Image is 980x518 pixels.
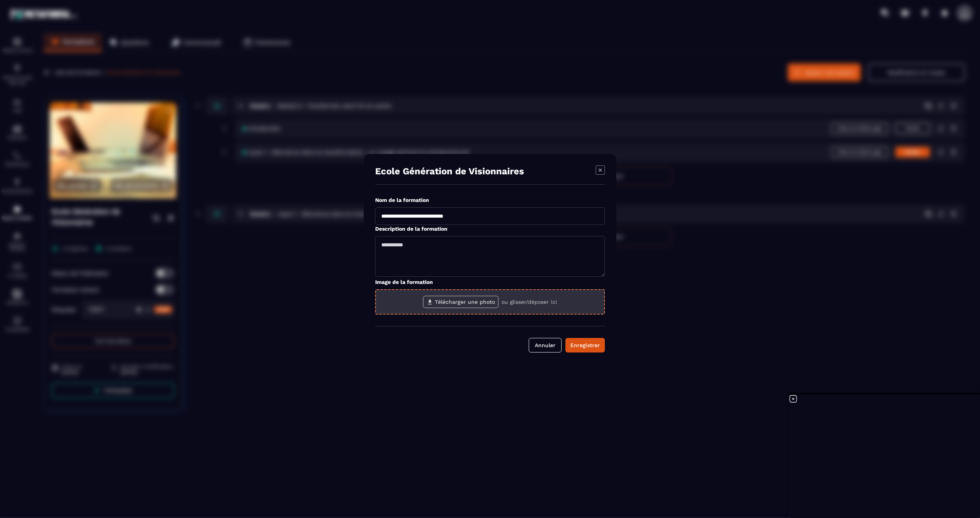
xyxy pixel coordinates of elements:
[375,197,429,203] label: Nom de la formation
[375,279,433,285] label: Image de la formation
[375,226,448,232] label: Description de la formation
[375,166,524,177] p: Ecole Génération de Visionnaires
[570,341,600,349] div: Enregistrer
[529,338,562,352] button: Annuler
[565,338,605,352] button: Enregistrer
[423,296,498,308] label: Télécharger une photo
[501,299,557,305] p: ou glisser/déposer ici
